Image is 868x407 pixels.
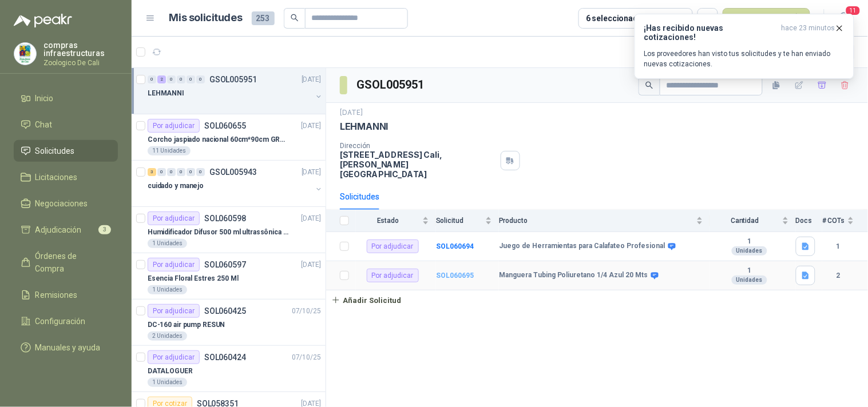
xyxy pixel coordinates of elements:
div: 0 [167,75,176,83]
span: Órdenes de Compra [35,250,107,275]
div: Solicitudes [340,190,379,203]
div: Por adjudicar [148,212,200,225]
th: # COTs [822,210,868,232]
div: 1 Unidades [148,378,187,387]
th: Producto [499,210,710,232]
p: [STREET_ADDRESS] Cali , [PERSON_NAME][GEOGRAPHIC_DATA] [340,150,496,179]
div: Por adjudicar [148,119,200,133]
b: 1 [710,237,789,246]
div: 0 [177,75,185,83]
a: Negociaciones [14,193,118,214]
p: Zoologico De Cali [43,59,118,66]
div: 0 [177,168,185,176]
p: [DATE] [302,121,321,131]
div: Por adjudicar [148,304,200,318]
div: 0 [187,75,195,83]
span: hace 23 minutos [782,23,835,42]
div: 0 [187,168,195,176]
span: Producto [499,217,694,225]
a: 0 2 0 0 0 0 GSOL005951[DATE] LEHMANNI [148,73,323,109]
button: ¡Has recibido nuevas cotizaciones!hace 23 minutos Los proveedores han visto tus solicitudes y te ... [635,14,854,79]
span: 253 [252,11,275,25]
span: Manuales y ayuda [35,341,101,354]
span: 11 [845,5,861,16]
p: compras infraestructuras [43,41,118,57]
div: Por adjudicar [148,350,200,364]
div: 2 Unidades [148,332,187,341]
h3: ¡Has recibido nuevas cotizaciones! [644,23,777,42]
span: Remisiones [35,289,78,301]
span: search [291,14,299,22]
button: 11 [834,8,854,29]
span: # COTs [822,217,845,225]
div: 6 seleccionadas [586,12,647,25]
a: Configuración [14,310,118,332]
p: SOL060655 [204,122,246,130]
p: [DATE] [302,213,321,224]
div: 0 [167,168,176,176]
b: 1 [822,241,854,252]
p: SOL060597 [204,261,246,269]
p: 07/10/25 [292,352,321,363]
div: Por adjudicar [367,240,419,253]
span: Negociaciones [35,197,88,210]
a: Por adjudicarSOL060598[DATE] Humidificador Difusor 500 ml ultrassônica Residencial Ultrassônico 5... [132,207,326,253]
th: Solicitud [436,210,499,232]
span: Solicitudes [35,145,75,157]
span: Cantidad [710,217,780,225]
a: Licitaciones [14,166,118,188]
p: LEHMANNI [340,121,389,133]
span: Configuración [35,315,86,328]
p: GSOL005943 [209,168,257,176]
p: Esencia Floral Estres 250 Ml [148,273,239,284]
img: Company Logo [14,43,36,65]
a: Órdenes de Compra [14,245,118,280]
button: Añadir Solicitud [326,290,406,310]
a: Solicitudes [14,140,118,162]
span: Licitaciones [35,171,78,183]
a: 3 0 0 0 0 0 GSOL005943[DATE] cuidado y manejo [148,165,323,202]
p: DC-160 air pump RESUN [148,320,225,330]
a: Inicio [14,87,118,109]
b: 2 [822,270,854,281]
a: SOL060694 [436,242,474,250]
a: Por adjudicarSOL06042407/10/25 DATALOGUER1 Unidades [132,346,326,392]
div: Unidades [732,276,767,285]
p: [DATE] [302,167,321,178]
div: 0 [196,168,205,176]
p: Humidificador Difusor 500 ml ultrassônica Residencial Ultrassônico 500ml con voltaje de blanco [148,227,290,238]
a: SOL060695 [436,272,474,280]
div: Unidades [732,246,767,256]
b: Manguera Tubing Poliuretano 1/4 Azul 20 Mts [499,271,648,280]
button: Nueva solicitud [723,8,810,29]
a: Añadir Solicitud [326,290,868,310]
span: Inicio [35,92,54,105]
a: Remisiones [14,284,118,306]
p: Dirección [340,142,496,150]
a: Por adjudicarSOL06042507/10/25 DC-160 air pump RESUN2 Unidades [132,300,326,346]
p: 07/10/25 [292,306,321,317]
p: DATALOGUER [148,366,193,377]
div: 1 Unidades [148,239,187,248]
p: SOL060598 [204,214,246,222]
span: Solicitud [436,217,483,225]
a: Adjudicación3 [14,219,118,241]
th: Estado [356,210,436,232]
div: 3 [148,168,156,176]
p: LEHMANNI [148,88,184,99]
div: 11 Unidades [148,146,191,155]
b: Juego de Herramientas para Calafateo Profesional [499,242,665,251]
h3: GSOL005951 [356,76,426,94]
div: 0 [148,75,156,83]
div: Por adjudicar [367,269,419,282]
p: SOL060425 [204,307,246,315]
div: 2 [157,75,166,83]
p: [DATE] [340,107,363,118]
th: Docs [796,210,822,232]
div: 1 Unidades [148,285,187,294]
span: Estado [356,217,420,225]
a: Manuales y ayuda [14,337,118,358]
span: 3 [98,225,111,234]
a: Por adjudicarSOL060655[DATE] Corcho jaspiado nacional 60cm*90cm GROSOR 8MM11 Unidades [132,114,326,161]
b: 1 [710,266,789,276]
